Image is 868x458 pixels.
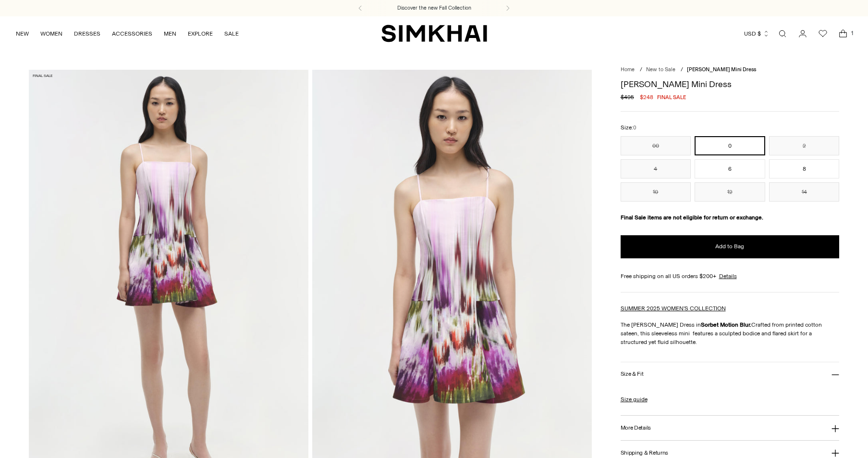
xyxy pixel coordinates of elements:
a: New to Sale [646,66,675,73]
a: Discover the new Fall Collection [397,4,471,12]
label: Size: [621,123,636,132]
span: 0 [633,125,636,131]
button: 2 [769,136,840,155]
strong: Sorbet Motion Blur. [701,321,751,328]
button: 10 [621,182,691,202]
a: SIMKHAI [381,24,487,43]
a: Details [719,272,737,280]
a: EXPLORE [188,23,213,44]
a: SUMMER 2025 WOMEN'S COLLECTION [621,305,726,312]
span: 1 [848,29,856,38]
span: [PERSON_NAME] Mini Dress [687,66,756,73]
s: $495 [621,93,634,102]
button: Add to Bag [621,235,840,258]
button: 4 [621,159,691,178]
strong: Final Sale items are not eligible for return or exchange. [621,214,763,221]
h3: Size & Fit [621,371,644,377]
h3: Shipping & Returns [621,450,669,456]
a: Open cart modal [833,24,853,43]
a: DRESSES [74,23,100,44]
div: / [681,66,683,74]
div: Free shipping on all US orders $200+ [621,272,840,280]
p: The [PERSON_NAME] Dress in Crafted from printed cotton sateen, this sleeveless mini features a sc... [621,320,840,346]
button: USD $ [744,23,770,44]
h3: More Details [621,425,651,431]
button: 12 [695,182,765,202]
a: Open search modal [773,24,792,43]
a: MEN [164,23,176,44]
button: 8 [769,159,840,178]
button: Size & Fit [621,362,840,387]
a: Size guide [621,395,648,404]
span: Add to Bag [715,242,744,251]
a: SALE [224,23,239,44]
button: 0 [695,136,765,155]
a: ACCESSORIES [112,23,152,44]
a: NEW [16,23,29,44]
nav: breadcrumbs [621,66,840,74]
a: WOMEN [40,23,62,44]
button: More Details [621,416,840,440]
span: $248 [640,93,653,102]
h1: [PERSON_NAME] Mini Dress [621,80,840,89]
button: 6 [695,159,765,178]
div: / [640,66,642,74]
a: Go to the account page [793,24,812,43]
a: Home [621,66,635,73]
a: Wishlist [813,24,832,43]
button: 00 [621,136,691,155]
button: 14 [769,182,840,202]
